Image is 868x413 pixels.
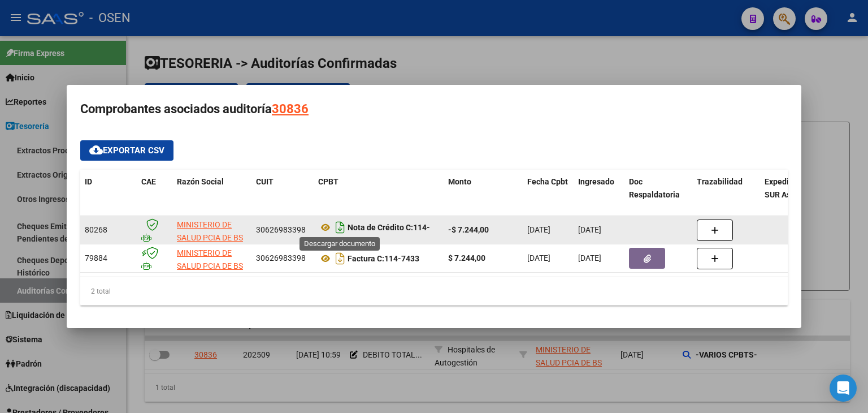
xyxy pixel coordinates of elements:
[692,170,760,220] datatable-header-cell: Trazabilidad
[177,220,243,255] span: MINISTERIO DE SALUD PCIA DE BS AS
[629,177,680,199] span: Doc Respaldatoria
[527,177,568,186] span: Fecha Cpbt
[89,143,103,157] mat-icon: cloud_download
[348,254,384,263] span: Factura C:
[177,248,243,283] span: MINISTERIO DE SALUD PCIA DE BS AS
[448,225,489,234] strong: -$ 7.244,00
[624,170,692,220] datatable-header-cell: Doc Respaldatoria
[448,177,471,186] span: Monto
[697,177,743,186] span: Trazabilidad
[444,170,523,220] datatable-header-cell: Monto
[89,145,164,156] span: Exportar CSV
[348,254,419,263] strong: 114-7433
[765,177,815,199] span: Expediente SUR Asociado
[830,375,857,402] div: Open Intercom Messenger
[80,140,173,161] button: Exportar CSV
[760,170,822,220] datatable-header-cell: Expediente SUR Asociado
[527,225,550,234] span: [DATE]
[348,223,413,232] span: Nota de Crédito C:
[172,170,251,220] datatable-header-cell: Razón Social
[333,218,348,236] i: Descargar documento
[251,170,314,220] datatable-header-cell: CUIT
[85,252,132,265] div: 79884
[141,177,156,186] span: CAE
[256,177,274,186] span: CUIT
[80,98,788,120] h3: Comprobantes asociados auditoría
[85,223,132,236] div: 80268
[574,170,624,220] datatable-header-cell: Ingresado
[256,253,306,263] span: 30626983398
[448,253,485,263] strong: $ 7.244,00
[578,177,614,186] span: Ingresado
[318,177,338,186] span: CPBT
[578,253,601,263] span: [DATE]
[318,223,430,247] strong: 114-526
[80,170,137,220] datatable-header-cell: ID
[578,225,601,234] span: [DATE]
[272,98,309,120] div: 30836
[333,249,348,268] i: Descargar documento
[137,170,172,220] datatable-header-cell: CAE
[80,277,788,306] div: 2 total
[85,177,92,186] span: ID
[527,253,550,263] span: [DATE]
[256,225,306,234] span: 30626983398
[177,177,224,186] span: Razón Social
[314,170,444,220] datatable-header-cell: CPBT
[523,170,574,220] datatable-header-cell: Fecha Cpbt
